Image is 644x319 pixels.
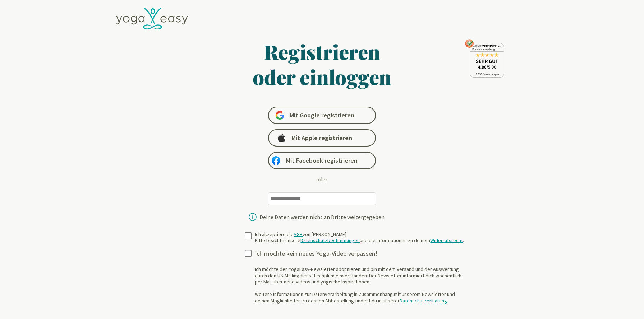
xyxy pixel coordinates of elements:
a: Mit Google registrieren [268,107,376,124]
a: AGB [294,231,303,237]
div: Ich akzeptiere die von [PERSON_NAME] Bitte beachte unsere und die Informationen zu deinem . [255,231,464,244]
a: Datenschutzbestimmungen [300,237,360,244]
div: Ich möchte den YogaEasy-Newsletter abonnieren und bin mit dem Versand und der Auswertung durch de... [255,266,470,304]
a: Widerrufsrecht [430,237,463,244]
span: Mit Facebook registrieren [286,156,358,165]
a: Mit Facebook registrieren [268,152,376,169]
img: ausgezeichnet_seal.png [465,39,504,78]
span: Mit Apple registrieren [291,134,352,142]
div: Deine Daten werden nicht an Dritte weitergegeben [259,214,385,220]
h1: Registrieren oder einloggen [183,39,461,89]
div: Ich möchte kein neues Yoga-Video verpassen! [255,250,470,258]
div: oder [316,175,327,184]
span: Mit Google registrieren [290,111,354,120]
a: Datenschutzerklärung. [400,297,448,304]
a: Mit Apple registrieren [268,129,376,147]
